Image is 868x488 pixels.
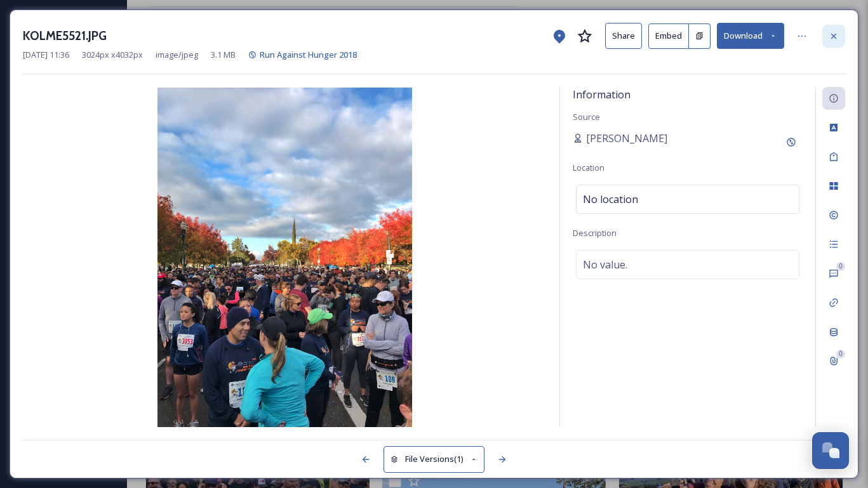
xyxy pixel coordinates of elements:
[82,49,143,61] span: 3024 px x 4032 px
[573,227,617,239] span: Description
[583,257,627,272] span: No value.
[605,23,642,49] button: Share
[573,111,600,122] span: Source
[836,350,845,359] div: 0
[573,88,631,102] span: Information
[586,131,667,146] span: [PERSON_NAME]
[836,262,845,271] div: 0
[211,49,236,61] span: 3.1 MB
[23,88,547,427] img: KOLME5521.JPG
[156,49,198,61] span: image/jpeg
[717,23,784,49] button: Download
[384,446,485,472] button: File Versions(1)
[23,27,107,45] h3: KOLME5521.JPG
[23,49,69,61] span: [DATE] 11:36
[583,192,638,207] span: No location
[573,162,604,173] span: Location
[648,23,689,49] button: Embed
[260,49,357,60] span: Run Against Hunger 2018
[812,432,849,469] button: Open Chat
